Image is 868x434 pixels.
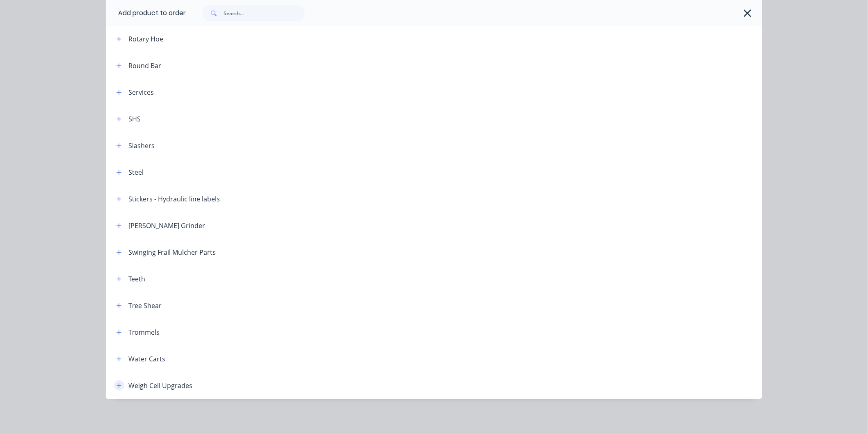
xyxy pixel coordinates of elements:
div: Weigh Cell Upgrades [128,381,192,391]
div: Steel [128,167,144,177]
div: Swinging Frail Mulcher Parts [128,247,216,257]
div: Round Bar [128,61,161,71]
div: Water Carts [128,354,165,364]
div: Trommels [128,327,160,337]
div: Slashers [128,141,155,151]
div: Teeth [128,274,145,284]
div: Services [128,87,154,97]
div: SHS [128,114,141,124]
input: Search... [224,5,305,21]
div: [PERSON_NAME] Grinder [128,221,205,231]
div: Stickers - Hydraulic line labels [128,194,220,204]
div: Tree Shear [128,301,162,311]
div: Rotary Hoe [128,34,163,44]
